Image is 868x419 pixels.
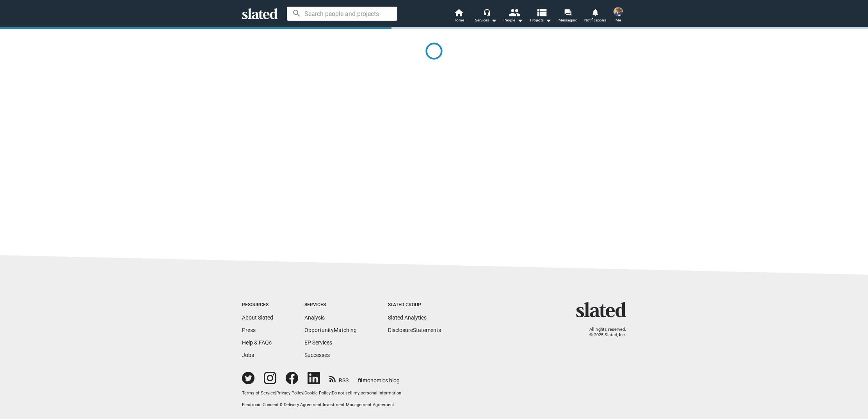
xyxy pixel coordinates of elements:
[303,391,304,396] span: |
[332,391,401,396] button: Do not sell my personal information
[536,7,547,18] mat-icon: view_list
[388,327,441,333] a: DisclosureStatements
[591,8,599,16] mat-icon: notifications
[472,8,500,25] button: Services
[515,16,525,25] mat-icon: arrow_drop_down
[242,339,272,346] a: Help & FAQs
[242,314,273,321] a: About Slated
[584,16,606,25] span: Notifications
[530,16,551,25] span: Projects
[483,9,490,16] mat-icon: headset_mic
[445,8,472,25] a: Home
[242,391,275,396] a: Terms of Service
[388,314,427,321] a: Slated Analytics
[564,9,571,16] mat-icon: forum
[527,8,554,25] button: Projects
[475,16,497,25] div: Services
[275,391,276,396] span: |
[242,402,322,407] a: Electronic Consent & Delivery Agreement
[242,302,273,308] div: Resources
[454,16,464,25] span: Home
[322,402,323,407] span: |
[615,16,621,25] span: Me
[609,5,628,26] button: Nathaniel Bellamy Jr.Me
[554,8,582,25] a: Messaging
[544,16,553,25] mat-icon: arrow_drop_down
[489,16,498,25] mat-icon: arrow_drop_down
[509,7,520,18] mat-icon: people
[358,371,400,384] a: filmonomics blog
[329,372,349,384] a: RSS
[358,377,367,383] span: film
[287,7,397,21] input: Search people and projects
[304,327,357,333] a: OpportunityMatching
[614,7,623,16] img: Nathaniel Bellamy Jr.
[503,16,523,25] div: People
[242,352,254,358] a: Jobs
[304,339,332,346] a: EP Services
[559,16,578,25] span: Messaging
[242,327,256,333] a: Press
[388,302,441,308] div: Slated Group
[276,391,303,396] a: Privacy Policy
[500,8,527,25] button: People
[304,314,325,321] a: Analysis
[331,391,332,396] span: |
[304,391,331,396] a: Cookie Policy
[581,327,626,338] p: All rights reserved. © 2025 Slated, Inc.
[582,8,609,25] a: Notifications
[454,8,463,17] mat-icon: home
[323,402,394,407] a: Investment Management Agreement
[304,352,330,358] a: Successes
[304,302,357,308] div: Services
